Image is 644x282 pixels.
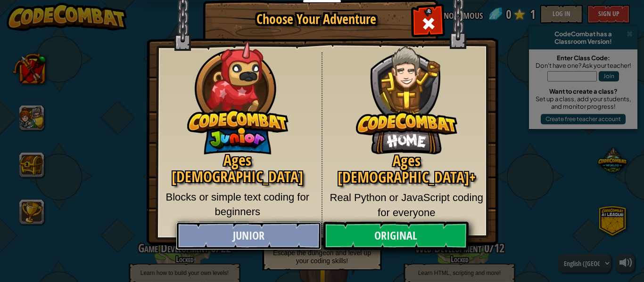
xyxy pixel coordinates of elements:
[220,12,413,27] h1: Choose Your Adventure
[187,34,289,154] img: CodeCombat Junior hero character
[330,153,484,185] h2: Ages [DEMOGRAPHIC_DATA]+
[330,190,484,220] p: Real Python or JavaScript coding for everyone
[161,152,314,185] h2: Ages [DEMOGRAPHIC_DATA]
[413,8,443,37] div: Close modal
[323,222,468,250] a: Original
[161,190,314,219] p: Blocks or simple text coding for beginners
[356,31,457,154] img: CodeCombat Original hero character
[176,222,321,250] a: Junior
